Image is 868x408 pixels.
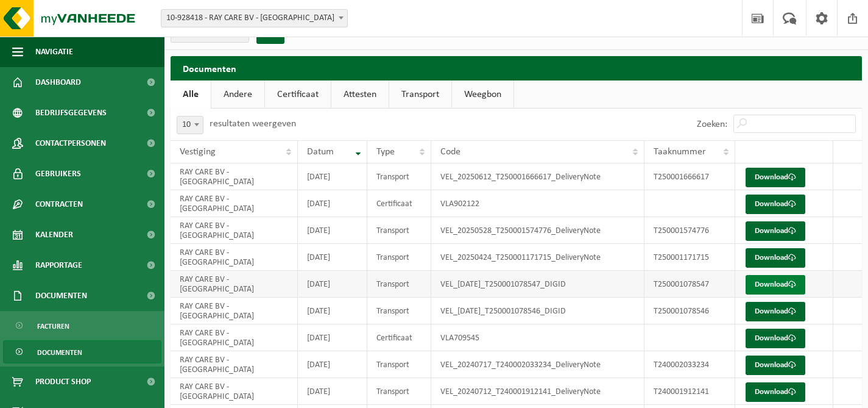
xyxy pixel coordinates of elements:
td: RAY CARE BV - [GEOGRAPHIC_DATA] [171,324,298,351]
a: Download [746,329,805,348]
label: Zoeken: [697,120,727,129]
a: Certificaat [265,81,331,109]
td: [DATE] [298,271,367,298]
td: [DATE] [298,378,367,405]
td: [DATE] [298,298,367,324]
td: T240001912141 [644,378,735,405]
td: T250001666617 [644,163,735,190]
span: Taaknummer [654,147,706,157]
td: RAY CARE BV - [GEOGRAPHIC_DATA] [171,190,298,217]
td: T250001078547 [644,271,735,298]
td: [DATE] [298,351,367,378]
label: resultaten weergeven [210,119,296,129]
span: Datum [307,147,334,157]
span: Contactpersonen [35,128,106,159]
td: Transport [367,298,432,324]
span: Dashboard [35,67,81,98]
a: Download [746,275,805,295]
a: Download [746,221,805,241]
td: Transport [367,244,432,271]
td: VEL_20250528_T250001574776_DeliveryNote [431,217,644,244]
span: Facturen [37,315,69,338]
td: VEL_20250424_T250001171715_DeliveryNote [431,244,644,271]
span: Contracten [35,189,83,220]
h2: Documenten [171,56,862,80]
a: Documenten [3,340,161,363]
td: Certificaat [367,324,432,351]
span: Code [440,147,460,157]
td: VEL_20240717_T240002033234_DeliveryNote [431,351,644,378]
a: Andere [211,81,264,109]
td: VEL_20240712_T240001912141_DeliveryNote [431,378,644,405]
a: Transport [389,81,451,109]
a: Download [746,195,805,214]
a: Facturen [3,314,161,337]
td: [DATE] [298,217,367,244]
span: 10 [177,116,203,134]
span: 10-928418 - RAY CARE BV - GENT [161,10,347,27]
span: Documenten [37,341,82,364]
td: RAY CARE BV - [GEOGRAPHIC_DATA] [171,378,298,405]
td: RAY CARE BV - [GEOGRAPHIC_DATA] [171,244,298,271]
span: Documenten [35,281,87,311]
a: Attesten [331,81,389,109]
td: VEL_[DATE]_T250001078546_DIGID [431,298,644,324]
td: VEL_[DATE]_T250001078547_DIGID [431,271,644,298]
span: Kalender [35,220,73,250]
a: Download [746,356,805,375]
td: VEL_20250612_T250001666617_DeliveryNote [431,163,644,190]
a: Weegbon [452,81,513,109]
td: Transport [367,378,432,405]
td: VLA709545 [431,324,644,351]
span: Gebruikers [35,159,81,189]
td: RAY CARE BV - [GEOGRAPHIC_DATA] [171,271,298,298]
span: Product Shop [35,367,91,397]
td: [DATE] [298,244,367,271]
td: [DATE] [298,324,367,351]
td: RAY CARE BV - [GEOGRAPHIC_DATA] [171,298,298,324]
td: [DATE] [298,163,367,190]
td: Transport [367,217,432,244]
td: VLA902122 [431,190,644,217]
span: 10 [177,116,203,134]
a: Download [746,302,805,321]
td: T250001574776 [644,217,735,244]
a: Download [746,248,805,268]
td: Transport [367,351,432,378]
a: Download [746,382,805,402]
span: Vestiging [180,147,216,157]
a: Alle [171,81,211,109]
span: Navigatie [35,37,73,67]
td: T250001078546 [644,298,735,324]
td: T240002033234 [644,351,735,378]
td: RAY CARE BV - [GEOGRAPHIC_DATA] [171,163,298,190]
td: Transport [367,271,432,298]
td: RAY CARE BV - [GEOGRAPHIC_DATA] [171,351,298,378]
td: Certificaat [367,190,432,217]
span: Rapportage [35,250,82,281]
td: T250001171715 [644,244,735,271]
span: Type [376,147,395,157]
td: [DATE] [298,190,367,217]
span: Bedrijfsgegevens [35,98,107,128]
span: 10-928418 - RAY CARE BV - GENT [161,9,348,27]
td: Transport [367,163,432,190]
a: Download [746,168,805,187]
td: RAY CARE BV - [GEOGRAPHIC_DATA] [171,217,298,244]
